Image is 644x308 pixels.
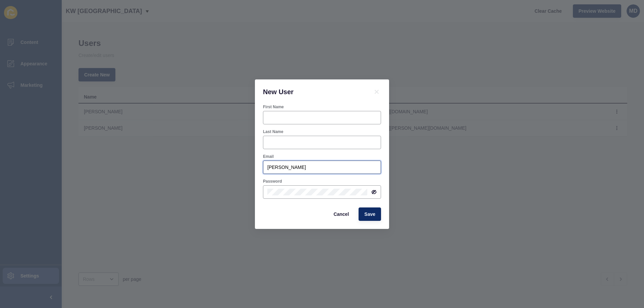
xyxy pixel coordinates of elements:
h1: New User [263,87,364,96]
label: Last Name [263,129,283,134]
button: Cancel [328,207,355,221]
button: Save [359,207,381,221]
span: Save [364,211,375,218]
label: Password [263,179,282,184]
label: Email [263,154,274,159]
span: Cancel [333,211,349,218]
label: First Name [263,104,284,110]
